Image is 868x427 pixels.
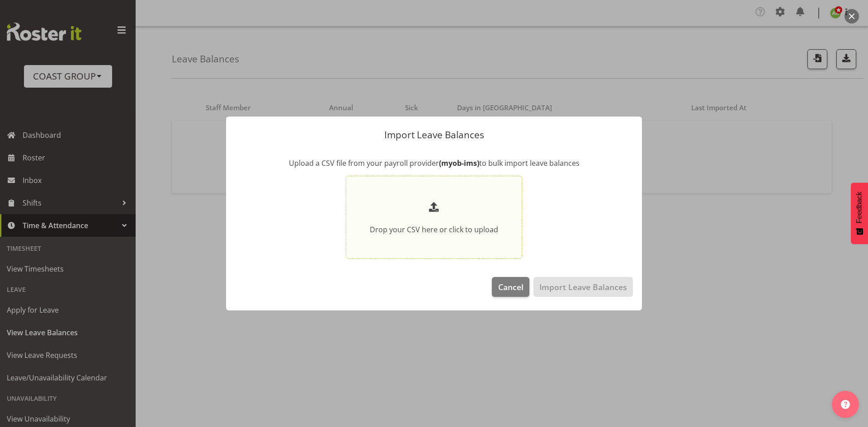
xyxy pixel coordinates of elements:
[370,224,498,235] p: Drop your CSV here or click to upload
[235,158,633,169] p: Upload a CSV file from your payroll provider to bulk import leave balances
[235,130,633,140] p: Import Leave Balances
[539,281,627,293] span: Import Leave Balances
[841,400,850,409] img: help-xxl-2.png
[855,192,863,223] span: Feedback
[439,158,479,168] strong: (myob-ims)
[533,277,633,297] button: Import Leave Balances
[492,277,529,297] button: Cancel
[851,183,868,244] button: Feedback - Show survey
[498,281,524,293] span: Cancel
